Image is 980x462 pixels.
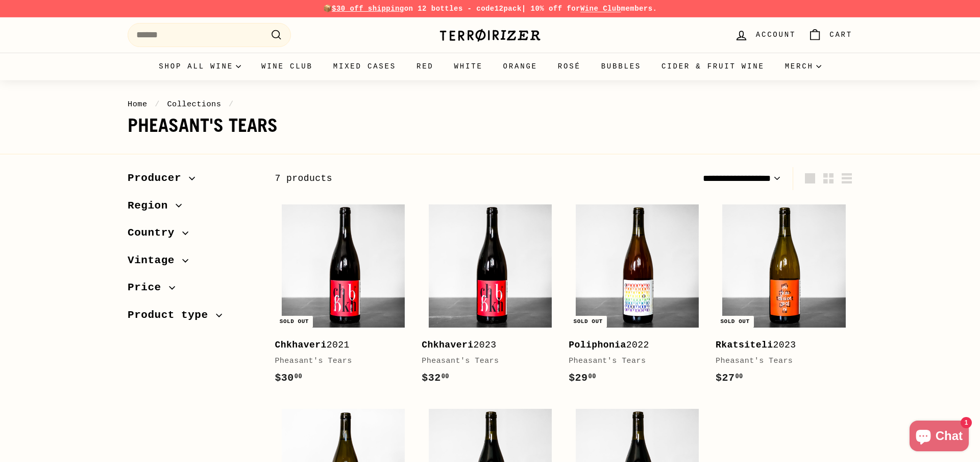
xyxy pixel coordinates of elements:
button: Producer [128,167,258,195]
div: Primary [107,53,873,80]
span: Account [756,29,796,40]
a: Mixed Cases [323,53,406,80]
sup: 00 [295,373,302,380]
a: Chkhaveri2023Pheasant's Tears [422,198,558,397]
span: $27 [716,372,743,384]
div: Pheasant's Tears [569,355,695,367]
a: Cart [802,20,859,50]
inbox-online-store-chat: Shopify online store chat [906,421,972,454]
button: Vintage [128,249,258,277]
div: Sold out [276,316,313,328]
div: Pheasant's Tears [275,355,401,367]
h1: Pheasant's Tears [128,115,852,136]
summary: Merch [775,53,831,80]
a: Rosé [548,53,591,80]
span: $30 off shipping [332,5,404,13]
span: / [152,100,162,109]
span: Price [128,279,169,296]
a: Orange [493,53,548,80]
div: 2023 [716,338,842,353]
b: Chkhaveri [422,340,473,350]
a: Wine Club [580,5,621,13]
strong: 12pack [495,5,522,13]
nav: breadcrumbs [128,98,852,110]
span: Region [128,197,176,215]
div: 2023 [422,338,548,353]
sup: 00 [442,373,449,380]
b: Poliphonia [569,340,626,350]
span: Vintage [128,252,182,269]
a: Cider & Fruit Wine [651,53,775,80]
summary: Shop all wine [149,53,251,80]
span: $30 [275,372,302,384]
sup: 00 [589,373,596,380]
button: Region [128,195,258,222]
p: 📦 on 12 bottles - code | 10% off for members. [128,3,852,14]
a: Sold out Poliphonia2022Pheasant's Tears [569,198,705,397]
span: Country [128,224,182,242]
sup: 00 [735,373,743,380]
div: Pheasant's Tears [716,355,842,367]
span: Producer [128,170,189,187]
a: Account [728,20,802,50]
a: Bubbles [591,53,651,80]
a: Sold out Chkhaveri2021Pheasant's Tears [275,198,411,397]
div: 2021 [275,338,401,353]
a: Sold out Rkatsiteli2023Pheasant's Tears [716,198,852,397]
button: Country [128,222,258,249]
a: Home [128,100,148,109]
a: White [444,53,493,80]
b: Rkatsiteli [716,340,773,350]
span: $32 [422,372,449,384]
a: Wine Club [251,53,323,80]
div: Pheasant's Tears [422,355,548,367]
span: $29 [569,372,596,384]
a: Collections [167,100,221,109]
div: 7 products [275,171,563,186]
div: 2022 [569,338,695,353]
div: Sold out [570,316,607,328]
span: / [226,100,236,109]
button: Product type [128,304,258,332]
span: Cart [829,29,852,40]
button: Price [128,276,258,304]
a: Red [406,53,444,80]
b: Chkhaveri [275,340,326,350]
span: Product type [128,307,216,324]
div: Sold out [716,316,753,328]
